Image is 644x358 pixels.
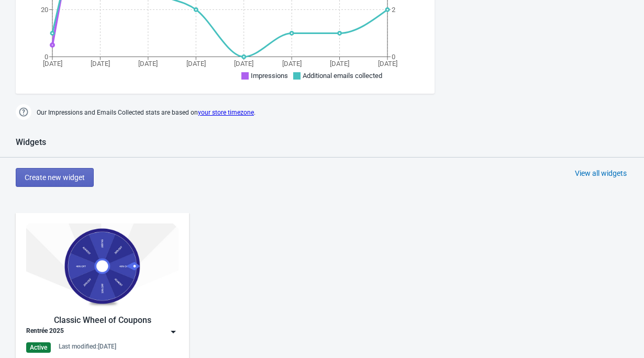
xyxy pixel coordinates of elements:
[16,104,31,120] img: help.png
[91,60,110,68] tspan: [DATE]
[59,342,116,351] div: Last modified: [DATE]
[41,6,48,14] tspan: 20
[26,314,179,327] div: Classic Wheel of Coupons
[392,53,395,61] tspan: 0
[234,60,253,68] tspan: [DATE]
[168,327,179,337] img: dropdown.png
[392,6,395,14] tspan: 2
[303,72,382,80] span: Additional emails collected
[26,327,64,337] div: Rentrée 2025
[26,223,179,309] img: classic_game.jpg
[25,173,85,182] span: Create new widget
[26,342,51,353] div: Active
[186,60,206,68] tspan: [DATE]
[378,60,397,68] tspan: [DATE]
[43,60,62,68] tspan: [DATE]
[251,72,288,80] span: Impressions
[282,60,302,68] tspan: [DATE]
[575,168,627,178] div: View all widgets
[37,104,256,121] span: Our Impressions and Emails Collected stats are based on .
[45,53,48,61] tspan: 0
[16,168,94,187] button: Create new widget
[330,60,349,68] tspan: [DATE]
[198,109,254,116] a: your store timezone
[138,60,158,68] tspan: [DATE]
